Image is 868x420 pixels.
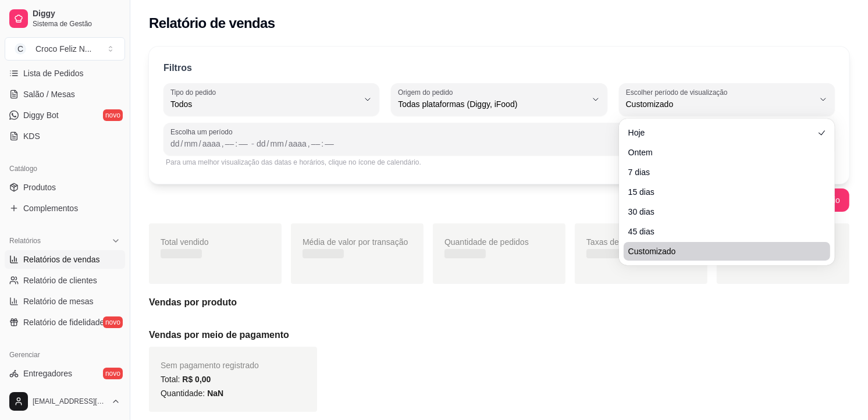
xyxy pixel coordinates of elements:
[257,137,809,151] div: Data final
[444,237,529,247] span: Quantidade de pedidos
[224,138,236,150] div: hora, Data inicial,
[23,67,84,79] span: Lista de Pedidos
[628,206,814,218] span: 30 dias
[23,296,94,307] span: Relatório de mesas
[33,19,120,29] span: Sistema de Gestão
[237,138,249,150] div: minuto, Data inicial,
[626,87,731,97] label: Escolher período de visualização
[323,138,335,150] div: minuto, Data final,
[320,138,325,150] div: :
[149,328,849,342] h5: Vendas por meio de pagamento
[35,43,91,55] div: Croco Feliz N ...
[269,138,285,150] div: mês, Data final,
[149,14,275,33] h2: Relatório de vendas
[161,375,211,384] span: Total:
[198,138,202,150] div: /
[166,158,833,167] div: Para uma melhor visualização das datas e horários, clique no ícone de calendário.
[398,87,457,97] label: Origem do pedido
[310,138,322,150] div: hora, Data final,
[23,316,104,328] span: Relatório de fidelidade
[169,138,181,150] div: dia, Data inicial,
[161,237,209,247] span: Total vendido
[251,137,254,151] span: -
[182,375,211,384] span: R$ 0,00
[170,98,358,110] span: Todos
[303,237,408,247] span: Média de valor por transação
[398,98,586,110] span: Todas plataformas (Diggy, iFood)
[220,138,225,150] div: ,
[284,138,289,150] div: /
[163,61,192,75] p: Filtros
[207,389,223,398] span: NaN
[5,159,125,178] div: Catálogo
[287,138,308,150] div: ano, Data final,
[628,245,814,257] span: Customizado
[628,147,814,158] span: Ontem
[170,87,220,97] label: Tipo do pedido
[586,237,649,247] span: Taxas de entrega
[183,138,198,150] div: mês, Data inicial,
[266,138,271,150] div: /
[23,181,56,193] span: Produtos
[626,98,814,110] span: Customizado
[307,138,311,150] div: ,
[201,138,222,150] div: ano, Data inicial,
[180,138,184,150] div: /
[33,9,120,19] span: Diggy
[149,296,849,309] h5: Vendas por produto
[5,37,125,60] button: Select a team
[161,389,223,398] span: Quantidade:
[255,138,267,150] div: dia, Data final,
[9,236,41,245] span: Relatórios
[628,127,814,138] span: Hoje
[15,43,26,55] span: C
[161,361,259,370] span: Sem pagamento registrado
[23,88,75,100] span: Salão / Mesas
[628,186,814,198] span: 15 dias
[5,346,125,364] div: Gerenciar
[23,275,97,286] span: Relatório de clientes
[33,397,106,406] span: [EMAIL_ADDRESS][DOMAIN_NAME]
[170,137,249,151] div: Data inicial
[23,202,78,214] span: Complementos
[23,109,59,121] span: Diggy Bot
[234,138,239,150] div: :
[628,226,814,237] span: 45 dias
[23,368,72,379] span: Entregadores
[23,254,100,265] span: Relatórios de vendas
[23,130,40,142] span: KDS
[170,127,828,137] span: Escolha um período
[628,166,814,178] span: 7 dias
